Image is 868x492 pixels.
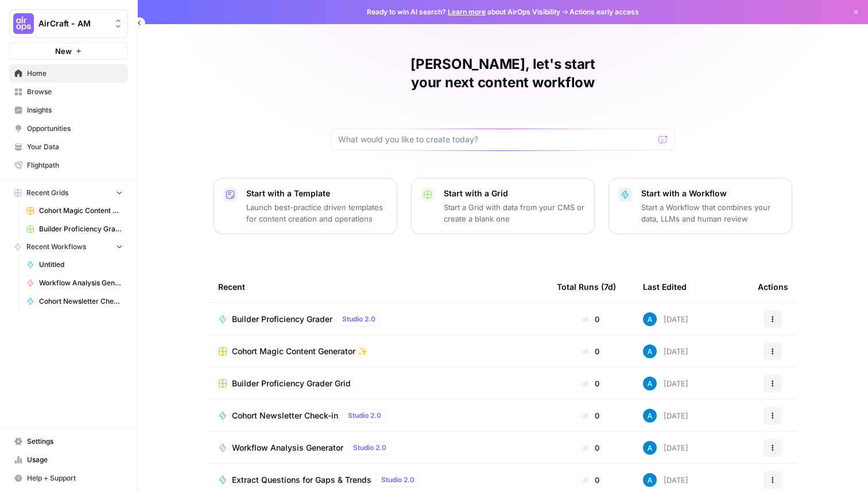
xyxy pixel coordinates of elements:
[232,474,371,486] span: Extract Questions for Gaps & Trends
[26,188,68,198] span: Recent Grids
[232,410,338,421] span: Cohort Newsletter Check-in
[21,202,128,220] a: Cohort Magic Content Generator ✨
[609,178,792,234] button: Start with a WorkflowStart a Workflow that combines your data, LLMs and human review
[27,123,123,134] span: Opportunities
[569,7,639,17] span: Actions early access
[27,68,123,79] span: Home
[21,274,128,292] a: Workflow Analysis Generator
[27,87,123,97] span: Browse
[557,442,625,454] div: 0
[218,378,538,389] a: Builder Proficiency Grader Grid
[348,410,381,421] span: Studio 2.0
[21,255,128,274] a: Untitled
[9,451,128,469] a: Usage
[27,160,123,171] span: Flightpath
[26,242,86,252] span: Recent Workflows
[643,473,657,487] img: o3cqybgnmipr355j8nz4zpq1mc6x
[232,442,343,454] span: Workflow Analysis Generator
[39,259,123,270] span: Untitled
[643,441,657,455] img: o3cqybgnmipr355j8nz4zpq1mc6x
[758,271,788,303] div: Actions
[214,178,397,234] button: Start with a TemplateLaunch best-practice driven templates for content creation and operations
[9,119,128,138] a: Opportunities
[21,292,128,311] a: Cohort Newsletter Check-in
[21,220,128,238] a: Builder Proficiency Grader Grid
[218,441,538,455] a: Workflow Analysis GeneratorStudio 2.0
[9,156,128,175] a: Flightpath
[39,224,123,234] span: Builder Proficiency Grader Grid
[9,9,128,38] button: Workspace: AirCraft - AM
[641,188,782,199] p: Start with a Workflow
[643,344,688,358] div: [DATE]
[353,443,386,453] span: Studio 2.0
[9,42,128,60] button: New
[643,473,688,487] div: [DATE]
[557,378,625,389] div: 0
[218,409,538,423] a: Cohort Newsletter Check-inStudio 2.0
[39,278,123,288] span: Workflow Analysis Generator
[367,7,560,17] span: Ready to win AI search? about AirOps Visibility
[9,238,128,255] button: Recent Workflows
[232,378,351,389] span: Builder Proficiency Grader Grid
[27,105,123,115] span: Insights
[643,409,657,423] img: o3cqybgnmipr355j8nz4zpq1mc6x
[9,101,128,119] a: Insights
[9,469,128,487] button: Help + Support
[27,436,123,447] span: Settings
[643,409,688,423] div: [DATE]
[9,138,128,156] a: Your Data
[338,134,654,145] input: What would you like to create today?
[39,296,123,307] span: Cohort Newsletter Check-in
[218,346,538,357] a: Cohort Magic Content Generator ✨
[218,271,538,303] div: Recent
[411,178,595,234] button: Start with a GridStart a Grid with data from your CMS or create a blank one
[331,55,675,92] h1: [PERSON_NAME], let's start your next content workflow
[643,441,688,455] div: [DATE]
[557,313,625,325] div: 0
[27,455,123,465] span: Usage
[643,312,657,326] img: o3cqybgnmipr355j8nz4zpq1mc6x
[557,271,616,303] div: Total Runs (7d)
[448,7,486,16] a: Learn more
[38,18,108,29] span: AirCraft - AM
[9,83,128,101] a: Browse
[643,377,657,390] img: o3cqybgnmipr355j8nz4zpq1mc6x
[218,473,538,487] a: Extract Questions for Gaps & TrendsStudio 2.0
[444,202,585,224] p: Start a Grid with data from your CMS or create a blank one
[643,377,688,390] div: [DATE]
[643,344,657,358] img: o3cqybgnmipr355j8nz4zpq1mc6x
[39,206,123,216] span: Cohort Magic Content Generator ✨
[444,188,585,199] p: Start with a Grid
[643,271,687,303] div: Last Edited
[381,475,414,485] span: Studio 2.0
[246,188,387,199] p: Start with a Template
[232,346,367,357] span: Cohort Magic Content Generator ✨
[557,346,625,357] div: 0
[9,432,128,451] a: Settings
[342,314,375,324] span: Studio 2.0
[55,45,72,57] span: New
[557,410,625,421] div: 0
[246,202,387,224] p: Launch best-practice driven templates for content creation and operations
[643,312,688,326] div: [DATE]
[9,184,128,202] button: Recent Grids
[557,474,625,486] div: 0
[13,13,34,34] img: AirCraft - AM Logo
[27,473,123,483] span: Help + Support
[641,202,782,224] p: Start a Workflow that combines your data, LLMs and human review
[232,313,332,325] span: Builder Proficiency Grader
[218,312,538,326] a: Builder Proficiency GraderStudio 2.0
[9,64,128,83] a: Home
[27,142,123,152] span: Your Data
